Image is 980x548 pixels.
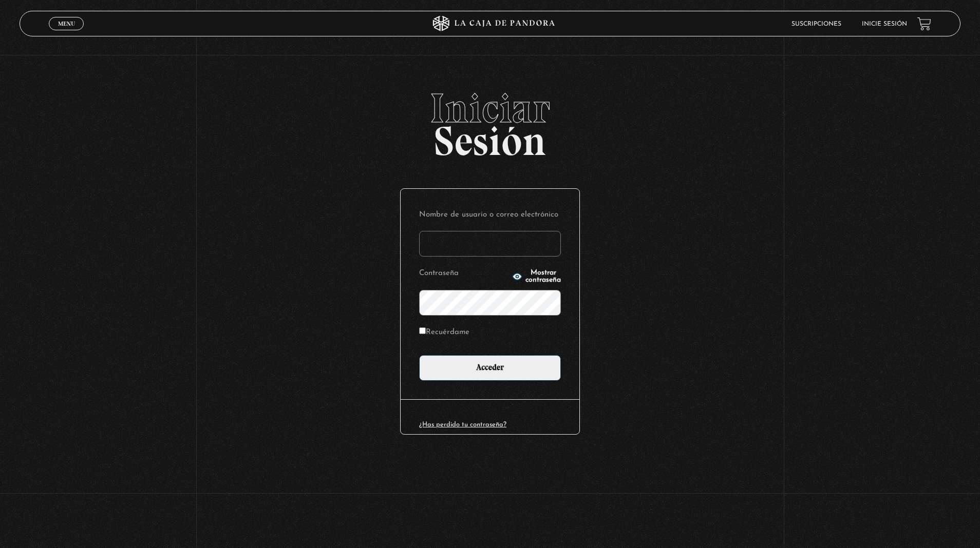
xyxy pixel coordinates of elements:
[525,269,561,284] span: Mostrar contraseña
[419,327,426,334] input: Recuérdame
[419,266,509,282] label: Contraseña
[862,21,907,27] a: Inicie sesión
[419,207,561,223] label: Nombre de usuario o correo electrónico
[419,325,469,341] label: Recuérdame
[419,355,561,381] input: Acceder
[54,29,79,36] span: Cerrar
[512,269,561,284] button: Mostrar contraseña
[917,17,931,31] a: View your shopping cart
[20,88,960,153] h2: Sesión
[58,21,75,27] span: Menu
[419,421,506,428] a: ¿Has perdido tu contraseña?
[791,21,841,27] a: Suscripciones
[20,88,960,129] span: Iniciar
